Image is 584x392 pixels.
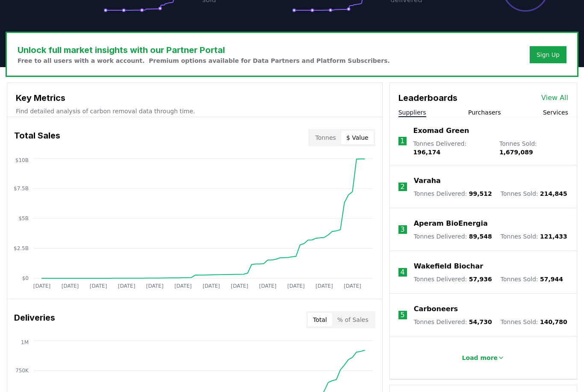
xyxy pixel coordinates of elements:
tspan: [DATE] [203,283,220,289]
p: Tonnes Delivered : [414,318,492,326]
p: 4 [401,267,405,277]
tspan: [DATE] [118,283,136,289]
tspan: 1M [21,339,29,345]
p: 1 [400,136,404,146]
tspan: 750K [15,368,29,374]
tspan: [DATE] [33,283,51,289]
p: 2 [401,182,405,192]
tspan: [DATE] [287,283,305,289]
p: Tonnes Delivered : [414,189,492,198]
tspan: [DATE] [62,283,79,289]
button: Load more [455,349,512,366]
a: Varaha [414,176,441,186]
tspan: $2.5B [14,245,29,251]
p: Tonnes Delivered : [414,232,492,241]
tspan: [DATE] [90,283,107,289]
a: Aperam BioEnergia [414,218,488,229]
h3: Key Metrics [16,91,374,104]
span: 1,679,089 [499,149,533,156]
button: % of Sales [332,313,374,327]
tspan: $0 [22,275,29,281]
p: Find detailed analysis of carbon removal data through time. [16,107,374,115]
p: Tonnes Sold : [501,318,567,326]
button: Total [308,313,332,327]
tspan: $10B [15,157,29,163]
tspan: [DATE] [174,283,192,289]
button: $ Value [341,131,374,144]
tspan: [DATE] [231,283,248,289]
button: Suppliers [398,108,426,117]
span: 121,433 [540,233,567,240]
button: Sign Up [530,46,566,63]
span: 214,845 [540,190,567,197]
p: Tonnes Sold : [499,139,568,156]
span: 89,548 [469,233,492,240]
span: 57,944 [540,276,563,283]
span: 99,512 [469,190,492,197]
h3: Unlock full market insights with our Partner Portal [18,44,390,56]
tspan: [DATE] [344,283,361,289]
p: Tonnes Sold : [501,232,567,241]
p: 3 [401,224,405,235]
button: Services [543,108,568,117]
span: 54,730 [469,318,492,325]
h3: Total Sales [14,129,60,146]
p: Tonnes Sold : [501,189,567,198]
p: 5 [401,310,405,320]
span: 196,174 [413,149,441,156]
span: 140,780 [540,318,567,325]
tspan: $5B [18,215,28,221]
a: View All [541,93,568,103]
p: Free to all users with a work account. Premium options available for Data Partners and Platform S... [18,56,390,65]
p: Tonnes Delivered : [414,275,492,283]
tspan: [DATE] [259,283,277,289]
button: Purchasers [468,108,501,117]
a: Carboneers [414,304,458,314]
h3: Leaderboards [398,91,457,104]
a: Sign Up [537,50,560,59]
a: Wakefield Biochar [414,261,483,271]
h3: Deliveries [14,311,55,328]
button: Tonnes [310,131,341,144]
span: 57,936 [469,276,492,283]
tspan: [DATE] [316,283,333,289]
p: Load more [462,354,498,362]
a: Exomad Green [413,126,469,136]
tspan: [DATE] [146,283,164,289]
tspan: $7.5B [14,186,29,192]
p: Tonnes Delivered : [413,139,491,156]
p: Tonnes Sold : [501,275,563,283]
